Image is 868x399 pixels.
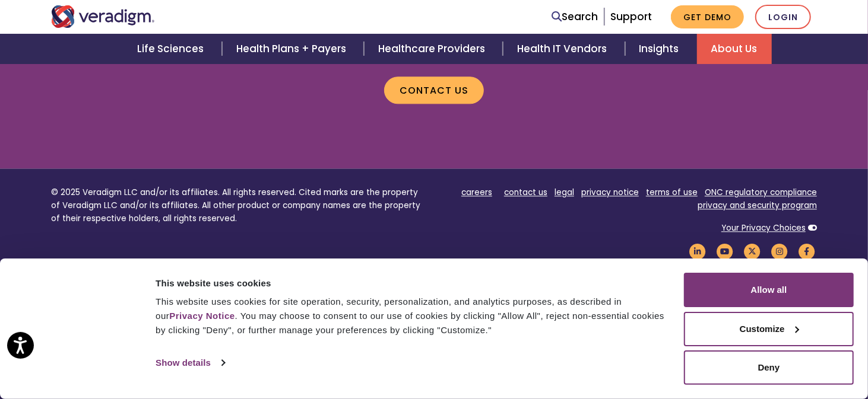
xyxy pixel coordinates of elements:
a: Contact us [384,76,484,104]
a: Login [755,5,811,29]
a: Life Sciences [123,34,221,64]
a: Veradigm LinkedIn Link [688,246,708,257]
a: Your Privacy Choices [721,222,806,234]
a: Privacy Notice [169,311,235,321]
a: Insights [625,34,697,64]
a: Health Plans + Payers [222,34,364,64]
a: About Us [697,34,772,64]
a: Support [610,9,652,24]
button: Allow all [684,273,854,307]
a: Show details [156,354,224,372]
p: © 2025 Veradigm LLC and/or its affiliates. All rights reserved. Cited marks are the property of V... [51,186,425,225]
a: Health IT Vendors [503,34,625,64]
iframe: Drift Chat Widget [641,314,854,385]
a: privacy notice [581,187,639,198]
a: careers [461,187,492,198]
div: This website uses cookies [156,276,670,291]
a: Veradigm Instagram Link [769,246,790,257]
a: Get Demo [671,5,744,28]
a: Veradigm YouTube Link [715,246,735,257]
a: ONC regulatory compliance [705,187,817,198]
a: terms of use [646,187,698,198]
a: privacy and security program [698,200,817,211]
a: legal [555,187,574,198]
img: Veradigm logo [51,5,155,28]
button: Customize [684,312,854,346]
a: Veradigm Twitter Link [742,246,762,257]
a: Healthcare Providers [364,34,503,64]
a: Veradigm Facebook Link [797,246,817,257]
a: Search [552,9,598,25]
div: This website uses cookies for site operation, security, personalization, and analytics purposes, ... [156,295,670,337]
a: contact us [504,187,547,198]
